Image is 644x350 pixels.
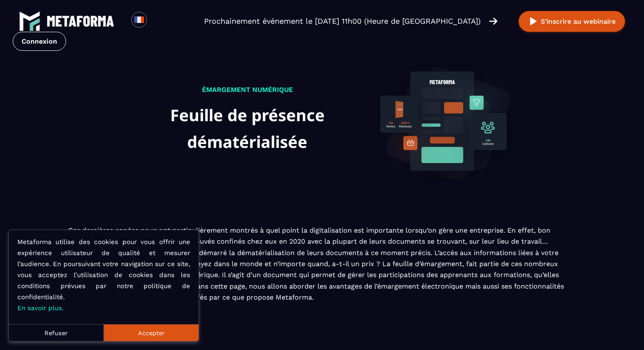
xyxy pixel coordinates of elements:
[19,11,40,32] img: logo
[132,102,364,155] h1: Feuille de présence dématérialisée
[134,14,144,25] img: fr
[47,16,114,27] img: logo
[17,304,64,312] a: En savoir plus.
[17,236,190,314] p: Metaforma utilise des cookies pour vous offrir une expérience utilisateur de qualité et mesurer l...
[154,16,160,26] input: Search for option
[9,324,104,341] button: Refuser
[528,16,539,27] img: play
[104,324,199,341] button: Accepter
[204,15,481,27] p: Prochainement événement le [DATE] 11h00 (Heure de [GEOGRAPHIC_DATA])
[68,225,576,303] p: Ces dernières années nous ont particulièrement montrés à quel point la digitalisation est importa...
[489,17,498,26] img: arrow-right
[372,51,512,192] img: logiciel-background
[132,84,364,95] p: Émargement numérique
[13,32,66,51] a: Connexion
[519,11,625,32] button: S’inscrire au webinaire
[147,12,168,31] div: Search for option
